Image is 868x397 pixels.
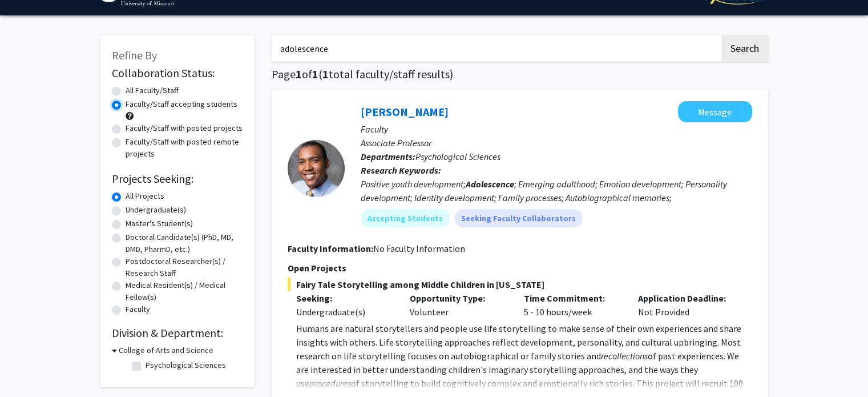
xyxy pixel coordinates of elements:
h2: Projects Seeking: [112,172,243,186]
div: Volunteer [401,291,515,319]
div: Not Provided [629,291,744,319]
label: Medical Resident(s) / Medical Fellow(s) [126,279,243,303]
label: Faculty/Staff with posted projects [126,122,243,134]
b: Adolescence [466,178,514,190]
span: 1 [312,67,318,81]
label: Doctoral Candidate(s) (PhD, MD, DMD, PharmD, etc.) [126,231,243,255]
span: Refine By [112,48,157,62]
label: Psychological Sciences [146,359,226,371]
b: Departments: [361,151,415,162]
mat-chip: Seeking Faculty Collaborators [454,209,583,227]
span: No Faculty Information [373,243,465,254]
p: Opportunity Type: [410,291,507,305]
label: Faculty [126,303,150,315]
iframe: Chat [9,346,49,388]
h2: Division & Department: [112,326,243,340]
h1: Page of ( total faculty/staff results) [272,67,768,81]
label: Faculty/Staff with posted remote projects [126,136,243,160]
label: Faculty/Staff accepting students [126,98,237,110]
span: Psychological Sciences [415,151,500,162]
label: All Faculty/Staff [126,85,179,97]
a: [PERSON_NAME] [361,105,449,119]
label: Postdoctoral Researcher(s) / Research Staff [126,255,243,279]
h3: College of Arts and Science [119,344,213,356]
span: 1 [296,67,302,81]
p: Associate Professor [361,136,752,150]
div: Positive youth development; ; Emerging adulthood; Emotion development; Personality development; I... [361,177,752,204]
label: Master's Student(s) [126,218,193,230]
input: Search Keywords [272,35,720,62]
p: Time Commitment: [524,291,621,305]
label: Undergraduate(s) [126,204,186,216]
b: Research Keywords: [361,165,441,176]
p: Seeking: [296,291,393,305]
button: Message Jordan Booker [678,101,752,122]
div: Undergraduate(s) [296,305,393,319]
label: All Projects [126,190,164,202]
p: Faculty [361,122,752,136]
em: procedures [309,378,351,389]
em: recollections [601,350,648,362]
p: Application Deadline: [638,291,735,305]
button: Search [721,35,768,62]
mat-chip: Accepting Students [361,209,450,227]
h2: Collaboration Status: [112,66,243,80]
p: Open Projects [288,261,752,275]
span: 1 [322,67,329,81]
b: Faculty Information: [288,243,373,254]
span: Fairy Tale Storytelling among Middle Children in [US_STATE] [288,278,752,291]
div: 5 - 10 hours/week [515,291,629,319]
